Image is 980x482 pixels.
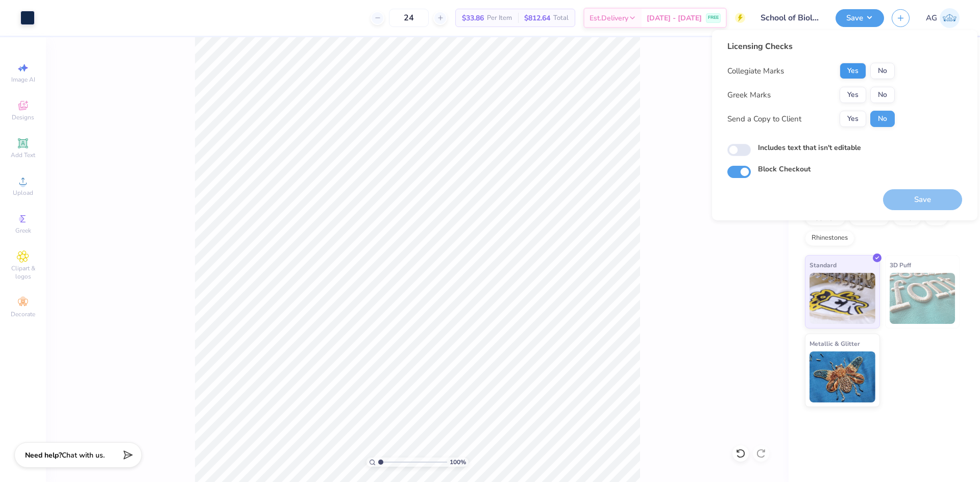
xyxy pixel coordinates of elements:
[462,13,484,23] span: $33.86
[870,87,895,103] button: No
[12,113,34,121] span: Designs
[926,8,960,28] a: AG
[840,111,866,127] button: Yes
[11,310,35,318] span: Decorate
[389,9,429,27] input: – –
[727,40,895,53] div: Licensing Checks
[810,351,875,402] img: Metallic & Glitter
[870,63,895,79] button: No
[810,273,875,324] img: Standard
[11,75,35,84] span: Image AI
[13,189,33,197] span: Upload
[840,63,866,79] button: Yes
[15,226,31,235] span: Greek
[62,450,105,460] span: Chat with us.
[890,260,911,270] span: 3D Puff
[758,142,861,153] label: Includes text that isn't editable
[840,87,866,103] button: Yes
[524,13,550,23] span: $812.64
[708,14,719,21] span: FREE
[487,13,512,23] span: Per Item
[727,113,801,125] div: Send a Copy to Client
[836,9,884,27] button: Save
[870,111,895,127] button: No
[11,151,35,159] span: Add Text
[450,458,466,467] span: 100 %
[940,8,960,28] img: Aljosh Eyron Garcia
[5,264,41,281] span: Clipart & logos
[590,13,628,23] span: Est. Delivery
[758,164,811,174] label: Block Checkout
[727,89,771,101] div: Greek Marks
[926,12,937,24] span: AG
[805,231,854,246] div: Rhinestones
[810,338,860,349] span: Metallic & Glitter
[553,13,569,23] span: Total
[890,273,955,324] img: 3D Puff
[753,8,828,28] input: Untitled Design
[810,260,837,270] span: Standard
[25,450,62,460] strong: Need help?
[647,13,702,23] span: [DATE] - [DATE]
[727,65,784,77] div: Collegiate Marks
